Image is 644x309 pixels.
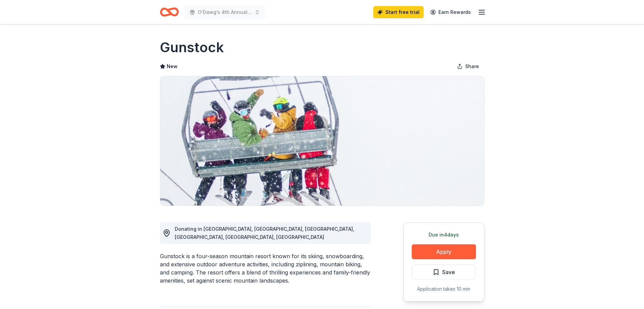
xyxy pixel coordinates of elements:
span: Share [465,62,479,70]
a: Start free trial [373,6,424,18]
button: Share [452,60,484,73]
span: Save [442,268,455,276]
a: Home [160,4,179,20]
button: Apply [412,244,476,259]
div: Due in 4 days [412,231,476,239]
div: Gunstock is a four-season mountain resort known for its skiing, snowboarding, and extensive outdo... [160,252,371,285]
a: Earn Rewards [426,6,475,18]
button: Save [412,265,476,280]
div: Application takes 10 min [412,285,476,293]
span: New [167,62,177,70]
span: Donating in [GEOGRAPHIC_DATA], [GEOGRAPHIC_DATA], [GEOGRAPHIC_DATA], [GEOGRAPHIC_DATA], [GEOGRAPH... [175,226,354,240]
button: O’Dawg’s 4th Annual Oktoberfest [184,5,265,19]
img: Image for Gunstock [160,76,484,206]
span: O’Dawg’s 4th Annual Oktoberfest [198,8,252,16]
h1: Gunstock [160,38,224,57]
